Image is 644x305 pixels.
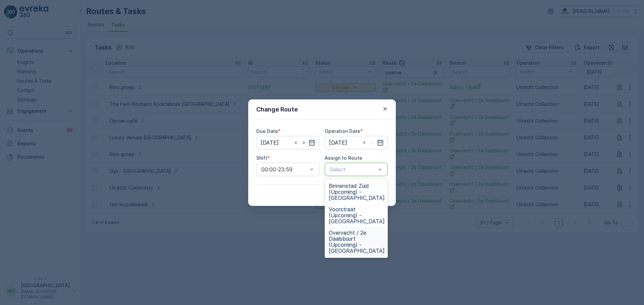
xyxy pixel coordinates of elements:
[325,136,388,149] input: dd/mm/yyyy
[325,128,360,134] label: Operation Date
[329,230,385,254] span: Overvecht / 2e Daalsbuurt (Upcoming) - [GEOGRAPHIC_DATA]
[330,165,376,173] p: Select
[325,155,362,161] label: Assign to Route
[329,183,385,201] span: Binnenstad Zuid (Upcoming) - [GEOGRAPHIC_DATA]
[256,155,267,161] label: Shift
[256,136,319,149] input: dd/mm/yyyy
[329,206,385,224] span: Voorstraat (Upcoming) - [GEOGRAPHIC_DATA]
[256,105,298,114] p: Change Route
[256,128,278,134] label: Due Date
